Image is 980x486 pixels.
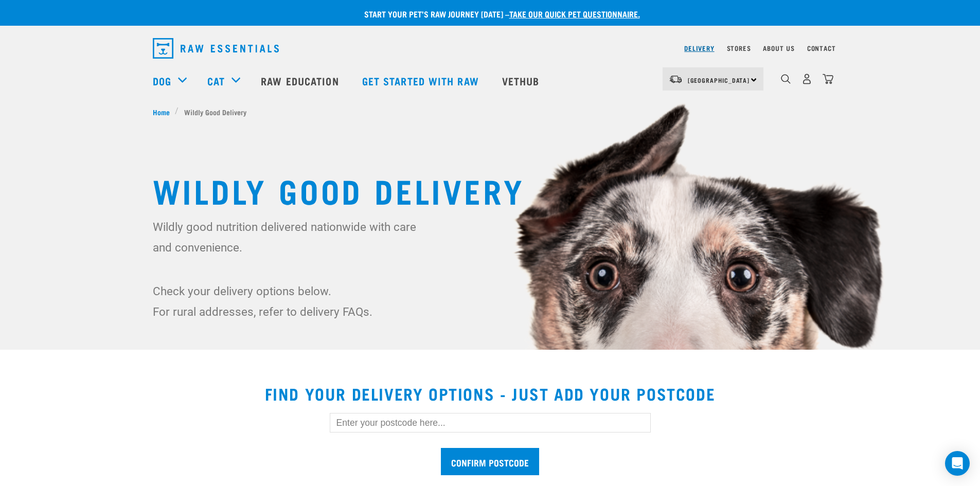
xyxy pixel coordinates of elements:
[330,413,651,433] input: Enter your postcode here...
[669,75,683,84] img: van-moving.png
[153,73,171,88] a: Dog
[727,46,751,50] a: Stores
[684,46,714,50] a: Delivery
[801,74,812,84] img: user.png
[688,78,750,82] span: [GEOGRAPHIC_DATA]
[763,46,794,50] a: About Us
[823,74,833,84] img: home-icon@2x.png
[509,11,640,16] a: take our quick pet questionnaire.
[153,106,170,117] span: Home
[781,74,791,84] img: home-icon-1@2x.png
[807,46,836,50] a: Contact
[153,106,828,117] nav: breadcrumbs
[492,60,553,101] a: Vethub
[153,38,279,59] img: Raw Essentials Logo
[153,106,175,117] a: Home
[251,60,351,101] a: Raw Education
[352,60,492,101] a: Get started with Raw
[441,448,539,475] input: Confirm postcode
[153,281,423,322] p: Check your delivery options below. For rural addresses, refer to delivery FAQs.
[945,451,970,476] div: Open Intercom Messenger
[12,384,968,403] h2: Find your delivery options - just add your postcode
[207,73,225,88] a: Cat
[153,171,828,208] h1: Wildly Good Delivery
[145,34,836,63] nav: dropdown navigation
[153,217,423,258] p: Wildly good nutrition delivered nationwide with care and convenience.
